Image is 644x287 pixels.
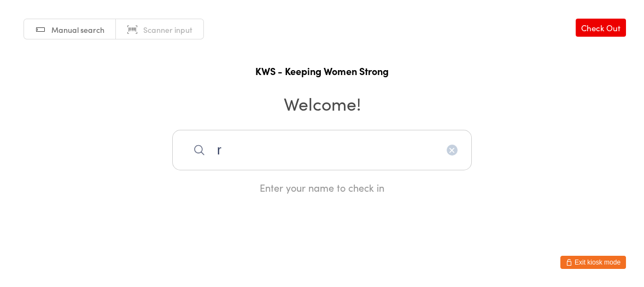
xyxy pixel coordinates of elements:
input: Search [172,130,472,170]
h1: KWS - Keeping Women Strong [11,64,633,78]
span: Scanner input [143,24,192,35]
button: Exit kiosk mode [560,256,626,269]
h2: Welcome! [11,91,633,116]
a: Check Out [576,19,626,37]
span: Manual search [51,24,104,35]
div: Enter your name to check in [172,181,472,194]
